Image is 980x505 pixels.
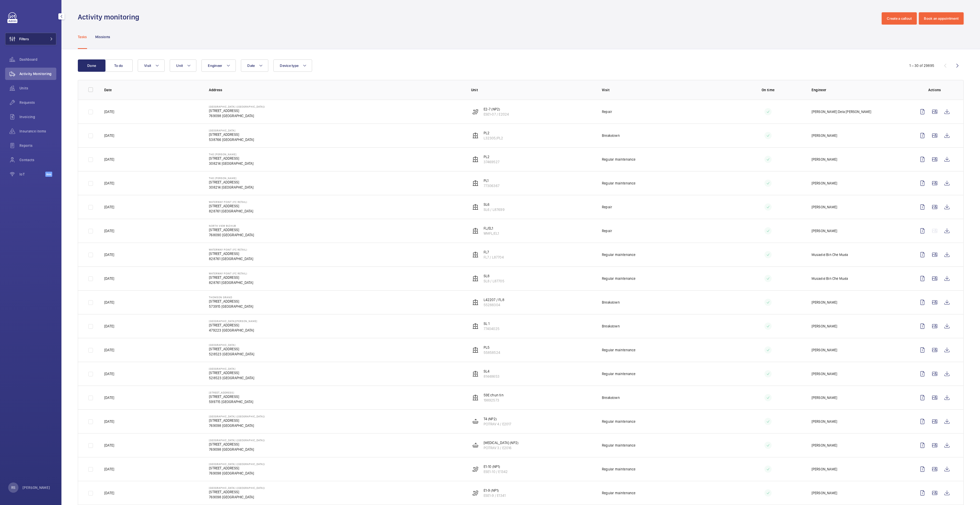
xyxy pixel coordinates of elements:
[201,59,236,72] button: Engineer
[484,416,512,421] p: T4 (NP2)
[209,394,253,399] p: [STREET_ADDRESS]
[209,224,254,227] p: North View Bizhub
[484,178,499,183] p: PL1
[812,87,908,92] p: Engineer
[104,443,114,448] p: [DATE]
[45,172,52,177] span: Beta
[484,136,503,141] p: L32305/PL2
[11,485,15,490] p: RS
[209,320,257,323] p: [GEOGRAPHIC_DATA][PERSON_NAME]
[484,273,504,279] p: SL8
[602,371,635,376] p: Regular maintenance
[19,86,56,91] span: Units
[484,469,508,474] p: ESE1-10 / E1342
[104,87,201,92] p: Date
[19,57,56,62] span: Dashboard
[19,100,56,105] span: Requests
[209,132,254,137] p: [STREET_ADDRESS]
[209,299,253,304] p: [STREET_ADDRESS]
[484,345,500,350] p: PL5
[19,172,45,177] span: IoT
[602,87,725,92] p: Visit
[812,204,837,210] p: [PERSON_NAME]
[484,350,500,355] p: 55858524
[19,71,56,76] span: Activity Monitoring
[602,181,635,186] p: Regular maintenance
[812,395,837,400] p: [PERSON_NAME]
[209,87,463,92] p: Address
[602,276,635,281] p: Regular maintenance
[104,133,114,138] p: [DATE]
[916,87,953,92] p: Actions
[19,143,56,148] span: Reports
[144,64,151,68] span: Visit
[104,490,114,496] p: [DATE]
[472,132,478,139] img: elevator.svg
[209,442,265,447] p: [STREET_ADDRESS]
[472,180,478,186] img: elevator.svg
[209,251,253,256] p: [STREET_ADDRESS]
[812,109,871,114] p: [PERSON_NAME] Dela [PERSON_NAME]
[209,275,253,280] p: [STREET_ADDRESS]
[209,391,253,394] p: [STREET_ADDRESS]
[602,109,612,114] p: Repair
[209,232,254,238] p: 768090 [GEOGRAPHIC_DATA]
[209,113,265,118] p: 769098 [GEOGRAPHIC_DATA]
[23,485,50,490] p: [PERSON_NAME]
[209,153,253,156] p: The [PERSON_NAME]
[209,203,253,209] p: [STREET_ADDRESS]
[19,114,56,119] span: Invoicing
[484,279,504,284] p: SL8 / L87705
[472,371,478,377] img: elevator.svg
[104,300,114,305] p: [DATE]
[484,493,506,498] p: ESE1-9 / E1341
[484,464,508,469] p: E1-10 (NP1)
[471,87,594,92] p: Unit
[812,371,837,376] p: [PERSON_NAME]
[209,415,265,418] p: [GEOGRAPHIC_DATA] ([GEOGRAPHIC_DATA])
[209,272,253,275] p: Waterway Point (FC Retail)
[733,87,803,92] p: On time
[209,180,253,185] p: [STREET_ADDRESS]
[484,107,509,112] p: E2-7 (NP2)
[484,130,503,136] p: PL2
[602,204,612,210] p: Repair
[812,181,837,186] p: [PERSON_NAME]
[209,296,253,299] p: Thomson Grand
[484,369,499,374] p: SL4
[602,347,635,353] p: Regular maintenance
[19,157,56,162] span: Contacts
[209,399,253,404] p: 599715 [GEOGRAPHIC_DATA]
[472,204,478,210] img: elevator.svg
[484,421,512,427] p: PCITRAV 4 / E2017
[209,346,254,352] p: [STREET_ADDRESS]
[208,64,222,68] span: Engineer
[484,393,504,398] p: 59E chun tin
[602,467,635,472] p: Regular maintenance
[812,133,837,138] p: [PERSON_NAME]
[484,445,519,450] p: PCITRAV 3 / E2016
[484,374,499,379] p: 81448653
[176,64,183,68] span: Unit
[484,398,504,403] p: 19892573
[484,183,499,188] p: 77306367
[484,112,509,117] p: ESE1-07 / E2024
[812,228,837,233] p: [PERSON_NAME]
[209,280,253,285] p: 828761 [GEOGRAPHIC_DATA]
[138,59,165,72] button: Visit
[484,255,504,260] p: FL7 / L87704
[209,375,254,380] p: 528523 [GEOGRAPHIC_DATA]
[104,467,114,472] p: [DATE]
[170,59,196,72] button: Unit
[209,256,253,261] p: 828761 [GEOGRAPHIC_DATA]
[602,395,620,400] p: Breakdown
[812,347,837,353] p: [PERSON_NAME]
[484,488,506,493] p: E1-9 (NP1)
[104,204,114,210] p: [DATE]
[5,33,56,45] button: Filters
[209,494,265,500] p: 769098 [GEOGRAPHIC_DATA]
[812,276,848,281] p: Musadid Bin Che Muda
[209,177,253,180] p: The [PERSON_NAME]
[78,12,142,22] h1: Activity monitoring
[472,466,478,472] img: escalator.svg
